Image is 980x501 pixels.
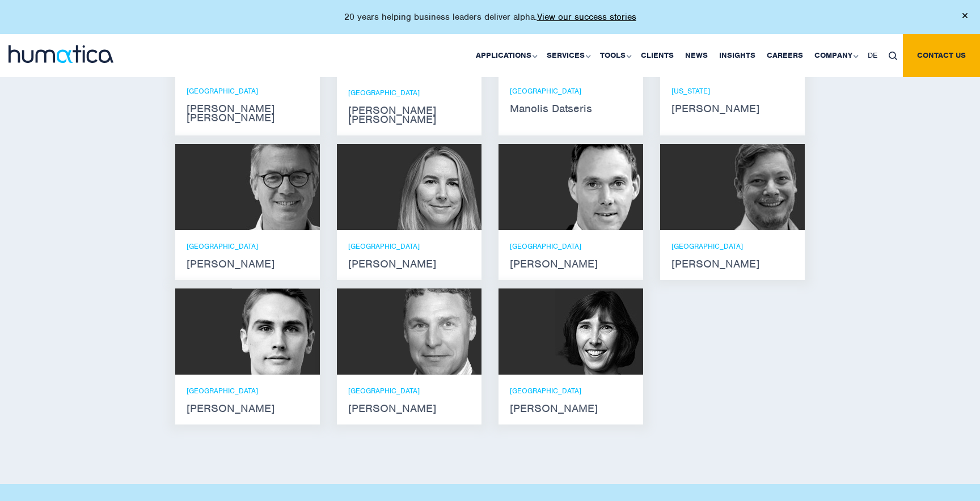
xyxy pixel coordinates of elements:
strong: [PERSON_NAME] [510,404,632,413]
a: Contact us [903,34,980,77]
img: Andreas Knobloch [555,144,643,230]
a: News [679,34,713,77]
img: Karen Wright [555,288,643,375]
p: [GEOGRAPHIC_DATA] [187,241,309,251]
img: Zoë Fox [394,144,481,230]
img: Claudio Limacher [717,144,805,230]
p: [GEOGRAPHIC_DATA] [348,88,470,97]
a: Tools [594,34,635,77]
p: [GEOGRAPHIC_DATA] [510,241,632,251]
p: [GEOGRAPHIC_DATA] [348,241,470,251]
p: [US_STATE] [671,86,793,96]
strong: [PERSON_NAME] [187,404,309,413]
img: Paul Simpson [232,288,320,375]
a: View our success stories [537,11,636,23]
a: Insights [713,34,761,77]
strong: [PERSON_NAME] [PERSON_NAME] [348,106,470,124]
img: Jan Löning [232,144,320,230]
strong: [PERSON_NAME] [510,260,632,269]
span: DE [868,50,877,60]
a: Company [809,34,862,77]
p: [GEOGRAPHIC_DATA] [510,86,632,96]
p: [GEOGRAPHIC_DATA] [510,386,632,396]
strong: Manolis Datseris [510,104,632,113]
img: search_icon [889,52,897,60]
a: Clients [635,34,679,77]
strong: [PERSON_NAME] [348,260,470,269]
strong: [PERSON_NAME] [671,260,793,269]
strong: [PERSON_NAME] [PERSON_NAME] [187,104,309,122]
p: 20 years helping business leaders deliver alpha. [344,11,636,23]
a: Services [541,34,594,77]
a: Careers [761,34,809,77]
img: logo [9,45,113,63]
strong: [PERSON_NAME] [348,404,470,413]
strong: [PERSON_NAME] [187,260,309,269]
p: [GEOGRAPHIC_DATA] [187,386,309,396]
p: [GEOGRAPHIC_DATA] [187,86,309,96]
img: Bryan Turner [394,288,481,375]
p: [GEOGRAPHIC_DATA] [671,241,793,251]
p: [GEOGRAPHIC_DATA] [348,386,470,396]
a: DE [862,34,883,77]
strong: [PERSON_NAME] [671,104,793,113]
a: Applications [470,34,541,77]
